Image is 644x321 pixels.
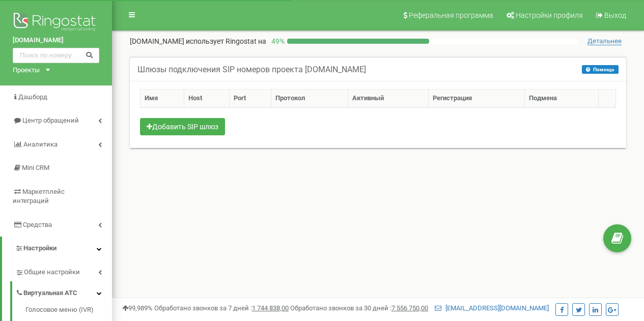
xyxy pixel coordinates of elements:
span: Обработано звонков за 7 дней : [154,304,289,312]
span: Виртуальная АТС [23,288,77,298]
th: Имя [141,90,184,108]
a: [EMAIL_ADDRESS][DOMAIN_NAME] [435,304,549,312]
input: Поиск по номеру [13,48,99,63]
h5: Шлюзы подключения SIP номеров проекта [DOMAIN_NAME] [137,65,366,74]
span: Детальнее [587,37,622,45]
th: Активный [348,90,429,108]
button: Добавить SIP шлюз [140,118,225,135]
th: Протокол [271,90,348,108]
span: Mini CRM [22,164,49,171]
a: Голосовое меню (IVR) [25,305,112,317]
a: Настройки [2,237,112,260]
span: Настройки профиля [516,11,583,19]
a: [DOMAIN_NAME] [13,36,99,45]
span: Реферальная программа [409,11,493,19]
span: Дашборд [18,93,47,101]
div: Проекты [13,66,40,75]
u: 1 744 838,00 [252,304,289,312]
th: Port [229,90,271,108]
span: Аналитика [23,140,58,148]
span: использует Ringostat на [186,37,266,45]
th: Host [184,90,229,108]
span: Средства [23,221,52,228]
th: Подмена [525,90,599,108]
span: Выход [604,11,626,19]
a: Общие настройки [15,260,112,281]
span: Центр обращений [22,116,79,124]
span: Общие настройки [24,268,80,277]
span: Настройки [23,244,57,252]
u: 7 556 750,00 [391,304,428,312]
th: Регистрация [429,90,525,108]
span: 99,989% [122,304,153,312]
span: Обработано звонков за 30 дней : [290,304,428,312]
p: 49 % [266,36,287,46]
a: Виртуальная АТС [15,281,112,302]
button: Помощь [582,65,619,74]
span: Маркетплейс интеграций [13,188,65,205]
img: Ringostat logo [13,10,99,36]
p: [DOMAIN_NAME] [130,36,266,46]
